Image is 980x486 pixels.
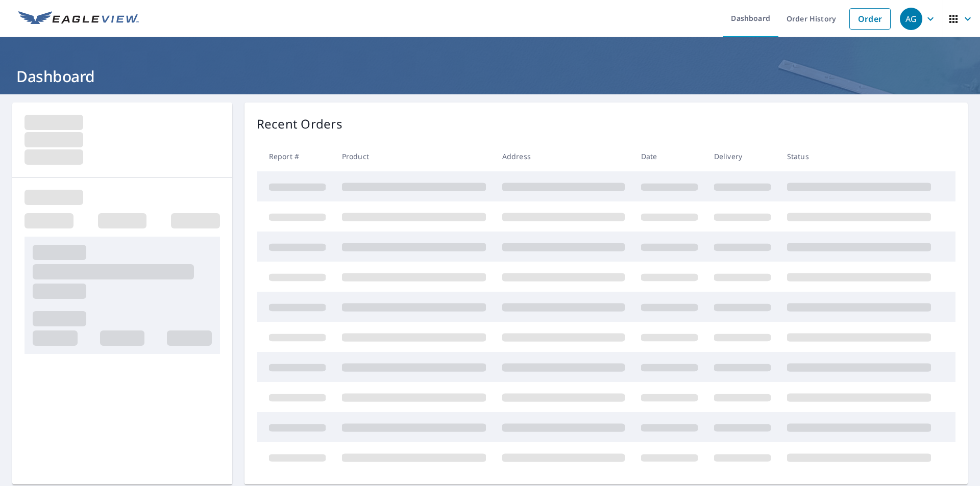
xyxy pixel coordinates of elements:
img: EV Logo [18,11,139,27]
th: Status [779,141,939,171]
th: Delivery [706,141,779,171]
th: Product [334,141,494,171]
div: AG [900,8,922,30]
th: Date [633,141,706,171]
p: Recent Orders [257,115,342,133]
h1: Dashboard [12,66,968,87]
th: Report # [257,141,334,171]
a: Order [849,8,891,30]
th: Address [494,141,633,171]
